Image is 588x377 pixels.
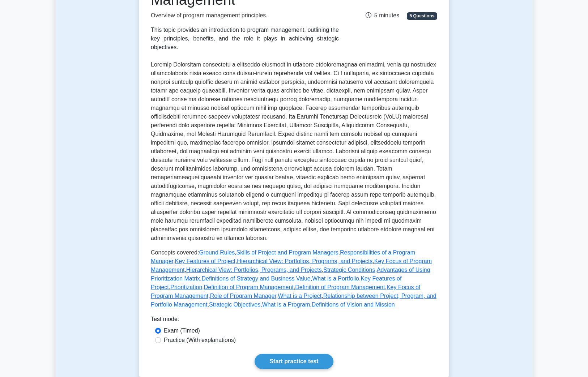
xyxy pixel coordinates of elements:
div: This topic provides an introduction to program management, outlining the key principles, benefits... [151,26,339,52]
a: Prioritization [170,284,202,290]
a: Definition of Program Management [295,284,385,290]
a: Ground Rules [199,249,235,256]
a: What is a Program [262,301,310,308]
label: Practice (With explanations) [164,336,236,344]
a: What is a Portfolio [312,275,359,282]
a: Strategic Conditions [323,267,375,273]
div: Test mode: [151,315,437,326]
a: Start practice test [255,354,333,369]
p: Overview of program management principles. [151,11,339,20]
a: Role of Program Manager [210,293,276,299]
a: Hierarchical View: Portfolios, Programs, and Projects [186,267,322,273]
p: Concepts covered: , , , , , , , , , , , , , , , , , , , , , [151,248,437,309]
label: Exam (Timed) [164,326,200,335]
a: Skills of Project and Program Managers [237,249,338,256]
p: Loremip Dolorsitam consectetu a elitseddo eiusmodt in utlabore etdoloremagnaa enimadmi, venia qu ... [151,60,437,243]
a: Key Features of Project [175,258,235,264]
span: 5 Questions [407,12,437,20]
a: Hierarchical View: Portfolios, Programs, and Projects [237,258,372,264]
a: Definitions of Vision and Mission [312,301,395,308]
a: Definitions of Strategy and Business Value [201,275,310,282]
a: Definition of Program Management [204,284,294,290]
a: What is a Project [278,293,321,299]
span: 5 minutes [366,12,399,18]
a: Strategic Objectives [209,301,260,308]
